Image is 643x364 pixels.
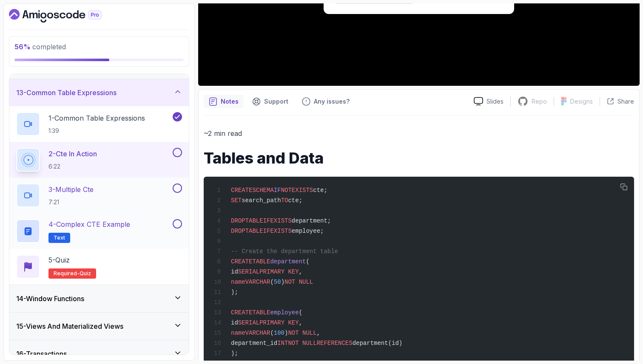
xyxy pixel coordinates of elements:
[48,219,130,229] p: 4 - Complex CTE Example
[245,217,263,224] span: TABLE
[16,321,123,331] h3: 15 - Views And Materialized Views
[16,112,182,136] button: 1-Common Table Expressions1:39
[48,113,145,123] p: 1 - Common Table Expressions
[221,97,239,106] p: Notes
[274,279,281,285] span: 50
[263,228,270,234] span: IF
[252,309,270,316] span: TABLE
[317,340,353,347] span: REFERENCES
[252,258,270,265] span: TABLE
[245,330,270,336] span: VARCHAR
[270,309,299,316] span: employee
[270,228,291,234] span: EXISTS
[204,127,634,139] p: ~2 min read
[9,79,189,106] button: 13-Common Table Expressions
[270,258,306,265] span: department
[48,255,70,265] p: 5 - Quiz
[259,319,299,326] span: PRIMARY KEY
[16,293,84,304] h3: 14 - Window Functions
[285,330,288,336] span: )
[242,197,281,204] span: search_path
[16,148,182,172] button: 2-Cte In Action6:22
[204,95,244,108] button: notes button
[292,217,331,224] span: department;
[274,187,281,194] span: IF
[231,187,252,194] span: CREATE
[238,268,259,275] span: SERIAL
[245,279,270,285] span: VARCHAR
[48,127,145,135] p: 1:39
[204,150,634,166] h1: Tables and Data
[16,183,182,207] button: 3-Multiple Cte7:21
[270,330,273,336] span: (
[285,279,313,285] span: NOT NULL
[252,187,273,194] span: SCHEMA
[570,97,593,106] p: Designs
[16,219,182,243] button: 4-Complex CTE ExampleText
[14,42,31,51] span: 56 %
[281,279,285,285] span: )
[231,217,245,224] span: DROP
[600,97,634,106] button: Share
[288,330,316,336] span: NOT NULL
[274,330,285,336] span: 100
[231,279,245,285] span: name
[281,187,292,194] span: NOT
[9,313,189,340] button: 15-Views And Materialized Views
[231,319,238,326] span: id
[14,42,66,51] span: completed
[263,217,270,224] span: IF
[264,97,288,106] p: Support
[353,340,403,347] span: department(id)
[259,268,299,275] span: PRIMARY KEY
[292,187,313,194] span: EXISTS
[297,95,355,108] button: Feedback button
[270,217,291,224] span: EXISTS
[238,319,259,326] span: SERIAL
[16,255,182,279] button: 5-QuizRequired-quiz
[16,349,67,359] h3: 16 - Transactions
[299,268,302,275] span: ,
[48,162,97,171] p: 6:22
[270,279,273,285] span: (
[231,340,277,347] span: department_id
[288,340,316,347] span: NOT NULL
[231,258,252,265] span: CREATE
[317,330,320,336] span: ,
[231,248,338,255] span: -- Create the department table
[231,289,238,296] span: );
[532,97,547,106] p: Repo
[247,95,293,108] button: Support button
[245,228,263,234] span: TABLE
[231,197,242,204] span: SET
[292,228,324,234] span: employee;
[231,350,238,357] span: );
[80,270,91,277] span: quiz
[617,97,634,106] p: Share
[487,97,504,106] p: Slides
[231,309,252,316] span: CREATE
[54,234,65,241] span: Text
[314,97,350,106] p: Any issues?
[299,319,302,326] span: ,
[467,97,510,106] a: Slides
[9,9,121,23] a: Dashboard
[231,268,238,275] span: id
[313,187,327,194] span: cte;
[48,184,94,195] p: 3 - Multiple Cte
[288,197,302,204] span: cte;
[16,87,117,98] h3: 13 - Common Table Expressions
[281,197,288,204] span: TO
[48,149,97,159] p: 2 - Cte In Action
[54,270,80,277] span: Required-
[231,330,245,336] span: name
[277,340,288,347] span: INT
[306,258,309,265] span: (
[299,309,302,316] span: (
[231,228,245,234] span: DROP
[9,285,189,312] button: 14-Window Functions
[48,198,94,206] p: 7:21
